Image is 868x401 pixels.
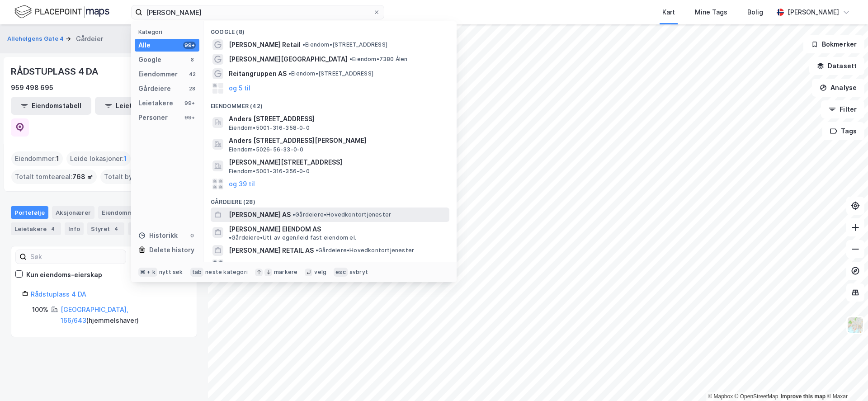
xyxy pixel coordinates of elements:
div: tab [190,268,204,277]
span: • [288,70,291,77]
div: 8 [189,56,196,63]
div: Eiendommer : [11,151,63,166]
div: Delete history [149,245,194,255]
span: Eiendom • [STREET_ADDRESS] [302,41,387,48]
div: 0 [189,232,196,239]
span: Eiendom • 5001-316-358-0-0 [229,124,310,132]
button: Filter [821,100,864,118]
button: Tags [822,122,864,140]
span: [PERSON_NAME][STREET_ADDRESS] [229,157,446,168]
div: Leide lokasjoner : [66,151,131,166]
div: avbryt [349,269,368,276]
div: 100% [32,304,48,315]
div: 99+ [183,42,196,49]
img: logo.f888ab2527a4732fd821a326f86c7f29.svg [14,4,109,20]
span: Gårdeiere • Utl. av egen/leid fast eiendom el. [229,234,356,241]
span: 768 ㎡ [72,171,93,182]
span: 1 [124,153,127,164]
iframe: Chat Widget [823,358,868,401]
div: Bolig [747,7,763,18]
div: neste kategori [205,269,248,276]
a: Mapbox [708,393,733,400]
div: Styret [87,222,124,235]
span: Eiendom • 5026-56-33-0-0 [229,146,303,153]
img: Z [847,316,864,334]
button: Analyse [812,79,864,97]
div: markere [274,269,297,276]
span: Gårdeiere • Hovedkontortjenester [292,211,391,218]
div: [PERSON_NAME] [788,7,839,18]
button: og 25 til [229,259,255,270]
div: Gårdeiere [138,83,171,94]
span: • [292,211,295,218]
a: [GEOGRAPHIC_DATA], 166/643 [61,306,128,324]
div: 959 498 695 [11,82,53,93]
span: [PERSON_NAME] RETAIL AS [229,245,314,256]
div: Kategori [138,28,199,35]
div: Totalt byggareal : [100,170,186,184]
span: [PERSON_NAME] Retail [229,39,301,50]
span: Anders [STREET_ADDRESS] [229,113,446,124]
span: [PERSON_NAME] EIENDOM AS [229,224,321,235]
span: Gårdeiere • Hovedkontortjenester [316,247,414,254]
input: Søk på adresse, matrikkel, gårdeiere, leietakere eller personer [142,5,373,19]
div: Historikk [138,230,178,241]
span: • [302,41,305,48]
button: Leietakertabell [95,97,175,115]
div: 42 [189,71,196,78]
div: Leietakere [11,222,61,235]
div: ⌘ + k [138,268,157,277]
div: Transaksjoner [128,222,190,235]
span: Reitangruppen AS [229,68,287,79]
span: [PERSON_NAME][GEOGRAPHIC_DATA] [229,54,348,65]
span: 1 [56,153,59,164]
span: Eiendom • 7380 Ålen [349,56,408,63]
a: Rådstuplass 4 DA [31,290,86,298]
button: Datasett [809,57,864,75]
div: Alle [138,40,151,51]
div: RÅDSTUPLASS 4 DA [11,64,100,79]
div: 99+ [183,114,196,121]
div: Google [138,54,161,65]
div: velg [314,269,326,276]
div: Google (8) [203,21,457,38]
div: Aksjonærer [52,206,94,219]
input: Søk [27,250,126,264]
div: ( hjemmelshaver ) [61,304,186,326]
div: Eiendommer [138,69,178,80]
span: • [229,234,231,241]
button: Allehelgens Gate 4 [7,34,66,43]
div: Gårdeier [76,33,103,44]
div: Portefølje [11,206,48,219]
div: Mine Tags [695,7,727,18]
div: Leietakere [138,98,173,109]
div: 28 [189,85,196,92]
span: • [349,56,352,62]
button: og 5 til [229,83,250,94]
span: [PERSON_NAME] AS [229,209,291,220]
a: Improve this map [781,393,826,400]
div: esc [334,268,348,277]
a: OpenStreetMap [735,393,778,400]
div: Totalt tomteareal : [11,170,97,184]
div: Kun eiendoms-eierskap [26,269,102,280]
span: Eiendom • [STREET_ADDRESS] [288,70,373,77]
div: 4 [112,224,121,233]
button: og 39 til [229,179,255,189]
div: 4 [48,224,57,233]
div: Eiendommer (42) [203,95,457,112]
button: Bokmerker [803,35,864,53]
div: Kart [662,7,675,18]
div: 99+ [183,99,196,107]
div: Personer [138,112,168,123]
div: Eiendommer [98,206,154,219]
button: Eiendomstabell [11,97,91,115]
span: Eiendom • 5001-316-356-0-0 [229,168,310,175]
div: Info [65,222,84,235]
div: nytt søk [159,269,183,276]
div: Kontrollprogram for chat [823,358,868,401]
span: • [316,247,318,254]
span: Anders [STREET_ADDRESS][PERSON_NAME] [229,135,446,146]
div: Gårdeiere (28) [203,191,457,208]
